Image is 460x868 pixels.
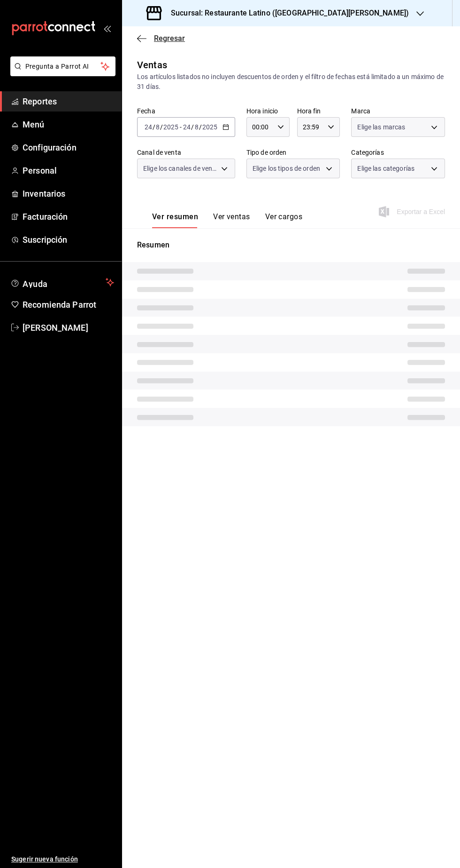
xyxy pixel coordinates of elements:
[23,141,114,154] span: Configuración
[265,212,303,228] button: Ver cargos
[183,123,191,131] input: --
[23,321,114,334] span: [PERSON_NAME]
[357,122,405,132] span: Elige las marcas
[199,123,202,131] span: /
[11,854,114,864] span: Sugerir nueva función
[202,123,218,131] input: ----
[23,118,114,131] span: Menú
[246,108,290,114] label: Hora inicio
[163,8,409,19] h3: Sucursal: Restaurante Latino ([GEOGRAPHIC_DATA][PERSON_NAME])
[23,95,114,108] span: Reportes
[137,34,185,43] button: Regresar
[143,164,218,173] span: Elige los canales de venta
[10,56,115,76] button: Pregunta a Parrot AI
[144,123,153,131] input: --
[152,212,302,228] div: navigation tabs
[153,123,155,131] span: /
[137,239,445,251] p: Resumen
[357,164,414,173] span: Elige las categorías
[137,72,445,92] div: Los artículos listados no incluyen descuentos de orden y el filtro de fechas está limitado a un m...
[194,123,199,131] input: --
[253,164,320,173] span: Elige los tipos de orden
[23,298,114,311] span: Recomienda Parrot
[297,108,340,114] label: Hora fin
[23,164,114,177] span: Personal
[137,149,235,156] label: Canal de venta
[191,123,194,131] span: /
[137,58,167,72] div: Ventas
[7,68,115,78] a: Pregunta a Parrot AI
[351,149,445,156] label: Categorías
[246,149,340,156] label: Tipo de orden
[137,108,235,114] label: Fecha
[154,34,185,43] span: Regresar
[23,277,102,288] span: Ayuda
[213,212,250,228] button: Ver ventas
[23,233,114,246] span: Suscripción
[23,210,114,223] span: Facturación
[103,24,111,32] button: open_drawer_menu
[152,212,198,228] button: Ver resumen
[160,123,163,131] span: /
[25,62,101,72] span: Pregunta a Parrot AI
[163,123,179,131] input: ----
[351,108,445,114] label: Marca
[180,123,182,131] span: -
[23,187,114,200] span: Inventarios
[155,123,160,131] input: --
